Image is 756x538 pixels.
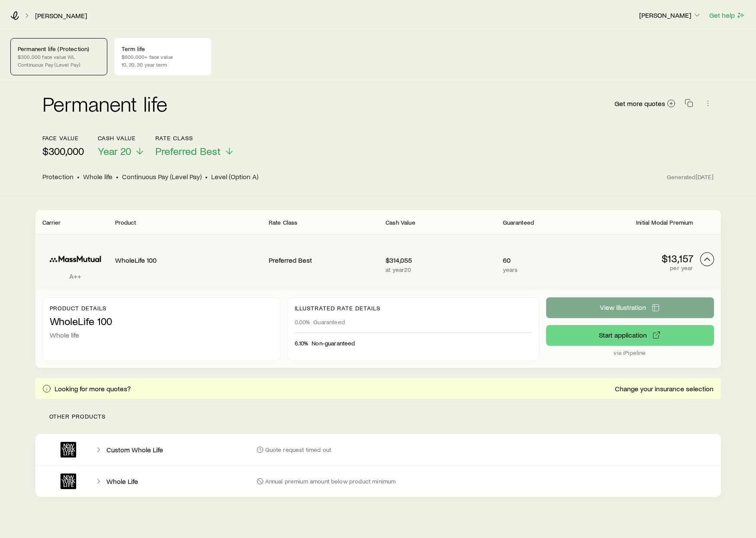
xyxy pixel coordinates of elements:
[295,340,309,347] span: 6.10%
[709,10,746,20] button: Get help
[313,319,345,325] span: Guaranteed
[122,45,204,52] p: Term life
[122,53,204,60] p: $600,000+ face value
[18,53,100,60] p: $300,000 face value WL
[50,305,273,312] p: Product details
[614,99,676,109] a: Get more quotes
[42,272,108,280] p: A++
[636,219,693,226] span: Initial Modal Premium
[386,256,495,264] p: $314,055
[106,445,163,454] p: Custom Whole Life
[42,172,74,181] span: Protection
[583,252,693,264] p: $13,157
[639,11,701,19] p: [PERSON_NAME]
[114,38,211,75] a: Term life$600,000+ face value10, 20, 30 year term
[35,399,721,434] p: Other products
[295,305,532,312] p: Illustrated rate details
[546,349,714,356] p: via iPipeline
[614,100,665,107] span: Get more quotes
[50,331,273,339] p: Whole life
[155,135,235,158] button: Rate ClassPreferred Best
[386,266,495,273] p: at year 20
[42,135,84,142] p: face value
[18,45,100,52] p: Permanent life (Protection)
[106,477,138,486] p: Whole Life
[35,12,87,20] a: [PERSON_NAME]
[639,10,702,21] button: [PERSON_NAME]
[122,61,204,68] p: 10, 20, 30 year term
[696,173,714,181] span: [DATE]
[77,172,80,181] span: •
[18,61,100,68] p: Continuous Pay (Level Pay)
[42,219,61,226] span: Carrier
[265,478,396,485] p: Annual premium amount below product minimum
[98,145,131,157] span: Year 20
[98,135,145,158] button: Cash ValueYear 20
[312,340,355,347] span: Non-guaranteed
[155,145,221,157] span: Preferred Best
[42,145,84,157] p: $300,000
[265,446,331,453] p: Quote request timed out
[503,266,576,273] p: years
[55,384,131,393] p: Looking for more quotes?
[42,93,168,114] h2: Permanent life
[503,256,576,264] p: 60
[503,219,534,226] span: Guaranteed
[600,304,646,311] span: View illustration
[83,172,113,181] span: Whole life
[205,172,208,181] span: •
[98,135,145,142] p: Cash Value
[295,319,310,325] span: 0.00%
[155,135,235,142] p: Rate Class
[546,325,714,346] button: via iPipeline
[386,219,415,226] span: Cash Value
[211,172,258,181] span: Level (Option A)
[122,172,202,181] span: Continuous Pay (Level Pay)
[115,256,262,264] p: WholeLife 100
[50,315,273,327] p: WholeLife 100
[583,264,693,271] p: per year
[546,297,714,318] button: View illustration
[116,172,119,181] span: •
[614,385,714,393] a: Change your insurance selection
[35,210,721,368] div: Permanent quotes
[667,173,714,181] span: Generated
[115,219,136,226] span: Product
[269,219,298,226] span: Rate Class
[10,38,107,75] a: Permanent life (Protection)$300,000 face value WLContinuous Pay (Level Pay)
[269,256,379,264] p: Preferred Best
